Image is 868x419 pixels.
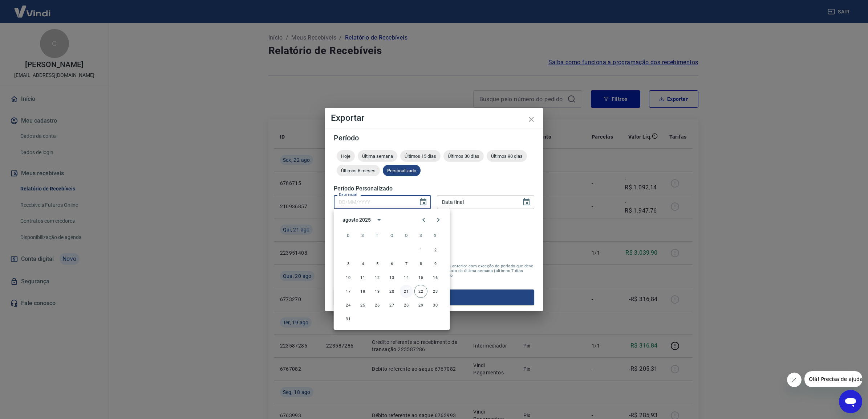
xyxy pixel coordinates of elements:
button: 22 [414,285,427,298]
iframe: Fechar mensagem [787,373,802,387]
h5: Período Personalizado [334,185,534,192]
button: Choose date [416,195,430,209]
button: 8 [414,257,427,270]
span: Hoje [337,153,355,159]
span: Olá! Precisa de ajuda? [4,5,61,11]
label: Data inicial [339,192,357,197]
button: close [523,111,540,128]
button: 19 [371,285,384,298]
span: Última semana [358,153,397,159]
button: 11 [356,271,369,284]
button: 21 [400,285,413,298]
div: Última semana [358,150,397,162]
iframe: Botão para abrir a janela de mensagens [839,390,862,413]
button: 20 [385,285,398,298]
button: 4 [356,257,369,270]
div: Personalizado [383,165,421,176]
button: 24 [342,299,355,312]
button: 28 [400,299,413,312]
iframe: Mensagem da empresa [804,371,862,387]
div: Últimos 90 dias [487,150,527,162]
span: terça-feira [371,228,384,243]
button: 15 [414,271,427,284]
button: 18 [356,285,369,298]
div: Últimos 15 dias [400,150,441,162]
button: 10 [342,271,355,284]
button: 1 [414,243,427,256]
div: agosto 2025 [342,216,371,224]
h5: Período [334,134,534,141]
button: 29 [414,299,427,312]
button: 9 [429,257,442,270]
span: sexta-feira [414,228,427,243]
button: 23 [429,285,442,298]
button: 26 [371,299,384,312]
button: 5 [371,257,384,270]
button: 6 [385,257,398,270]
button: Previous month [417,213,431,227]
button: 3 [342,257,355,270]
button: 12 [371,271,384,284]
span: segunda-feira [356,228,369,243]
span: Últimos 90 dias [487,153,527,159]
button: 16 [429,271,442,284]
button: Next month [431,213,446,227]
button: 2 [429,243,442,256]
button: 30 [429,299,442,312]
button: 25 [356,299,369,312]
span: Últimos 30 dias [443,153,484,159]
span: Últimos 15 dias [400,153,441,159]
h4: Exportar [331,114,537,122]
input: DD/MM/YYYY [437,195,516,209]
button: 14 [400,271,413,284]
button: 13 [385,271,398,284]
span: domingo [342,228,355,243]
input: DD/MM/YYYY [334,195,413,209]
span: Últimos 6 meses [337,168,380,173]
div: Últimos 6 meses [337,165,380,176]
button: 31 [342,312,355,325]
button: 7 [400,257,413,270]
button: Choose date [519,195,534,209]
button: calendar view is open, switch to year view [373,214,385,226]
span: quarta-feira [385,228,398,243]
button: 27 [385,299,398,312]
span: Personalizado [383,168,421,173]
div: Últimos 30 dias [443,150,484,162]
div: Hoje [337,150,355,162]
span: sábado [429,228,442,243]
span: quinta-feira [400,228,413,243]
button: 17 [342,285,355,298]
